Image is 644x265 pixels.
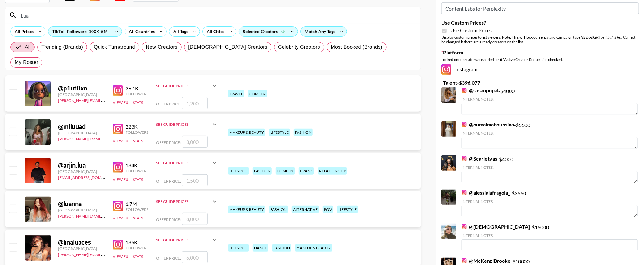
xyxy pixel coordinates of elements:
[228,167,249,175] div: lifestyle
[58,251,152,257] a: [PERSON_NAME][EMAIL_ADDRESS][DOMAIN_NAME]
[228,206,265,213] div: makeup & beauty
[441,64,639,75] div: Instagram
[126,124,148,130] div: 223K
[113,177,143,182] button: View Full Stats
[462,224,638,251] div: - $ 16000
[278,43,320,51] span: Celebrity Creators
[228,90,244,97] div: travel
[203,27,226,36] div: All Cities
[58,84,105,92] div: @ p1ut0xo
[113,201,123,211] img: Instagram
[462,258,467,263] img: Instagram
[462,97,638,102] div: Internal Notes:
[41,43,83,51] span: Trending (Brands)
[113,139,143,143] button: View Full Stats
[462,156,467,161] img: Instagram
[462,155,497,162] a: @Scarletvas
[462,190,638,217] div: - $ 3660
[58,92,105,97] div: [GEOGRAPHIC_DATA]
[462,121,514,128] a: @oumaimabouhsina
[441,19,639,26] label: Use Custom Prices?
[94,43,135,51] span: Quick Turnaround
[58,97,182,103] a: [PERSON_NAME][EMAIL_ADDRESS][PERSON_NAME][DOMAIN_NAME]
[113,216,143,220] button: View Full Stats
[182,174,208,186] input: 1,500
[462,190,510,196] a: @alessialafragola_
[441,80,639,86] label: Talent - $ 396,077
[580,35,621,39] em: for bookers using this list
[25,43,31,51] span: All
[113,240,123,250] img: Instagram
[156,83,211,88] div: See Guide Prices
[323,206,333,213] div: pov
[450,27,492,33] span: Use Custom Prices
[156,179,181,183] span: Offer Price:
[462,199,638,204] div: Internal Notes:
[169,27,189,36] div: All Tags
[125,27,156,36] div: All Countries
[462,87,638,115] div: - $ 4000
[462,224,467,229] img: Instagram
[462,88,467,93] img: Instagram
[113,254,143,259] button: View Full Stats
[126,130,148,135] div: Followers
[58,169,105,174] div: [GEOGRAPHIC_DATA]
[156,199,211,204] div: See Guide Prices
[253,244,268,252] div: dance
[58,238,105,246] div: @ linaluaces
[58,246,105,251] div: [GEOGRAPHIC_DATA]
[126,201,148,207] div: 1.7M
[182,213,208,225] input: 8,000
[156,161,211,165] div: See Guide Prices
[156,122,211,127] div: See Guide Prices
[441,35,639,44] div: Display custom prices to list viewers. Note: This will lock currency and campaign type . Cannot b...
[156,238,211,242] div: See Guide Prices
[294,129,313,136] div: fashion
[58,123,105,131] div: @ miluuad
[276,167,295,175] div: comedy
[126,162,148,168] div: 184K
[156,140,181,145] span: Offer Price:
[182,136,208,148] input: 3,000
[248,90,267,97] div: comedy
[156,155,218,170] div: See Guide Prices
[17,10,417,20] input: Search by User Name
[126,246,148,250] div: Followers
[58,174,122,180] a: [EMAIL_ADDRESS][DOMAIN_NAME]
[58,135,152,141] a: [PERSON_NAME][EMAIL_ADDRESS][DOMAIN_NAME]
[58,200,105,208] div: @ luanna
[462,224,530,230] a: @[DEMOGRAPHIC_DATA]
[58,208,105,212] div: [GEOGRAPHIC_DATA]
[337,206,358,213] div: lifestyle
[11,27,35,36] div: All Prices
[228,129,265,136] div: makeup & beauty
[58,131,105,135] div: [GEOGRAPHIC_DATA]
[156,117,218,132] div: See Guide Prices
[156,78,218,93] div: See Guide Prices
[295,244,332,252] div: makeup & beauty
[239,27,298,36] div: Selected Creators
[462,131,638,136] div: Internal Notes:
[253,167,272,175] div: fashion
[182,251,208,263] input: 6,000
[462,155,638,183] div: - $ 4000
[126,207,148,212] div: Followers
[113,124,123,134] img: Instagram
[156,102,181,106] span: Offer Price:
[462,233,638,238] div: Internal Notes:
[156,256,181,261] span: Offer Price:
[331,43,382,51] span: Most Booked (Brands)
[462,87,498,94] a: @susanpopal
[156,232,218,247] div: See Guide Prices
[126,85,148,91] div: 29.1K
[182,97,208,109] input: 1,200
[318,167,347,175] div: relationship
[462,190,467,195] img: Instagram
[126,239,148,246] div: 185K
[126,91,148,96] div: Followers
[48,27,122,36] div: TikTok Followers: 100K-5M+
[228,244,249,252] div: lifestyle
[15,59,38,66] span: My Roster
[269,129,290,136] div: lifestyle
[269,206,288,213] div: fashion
